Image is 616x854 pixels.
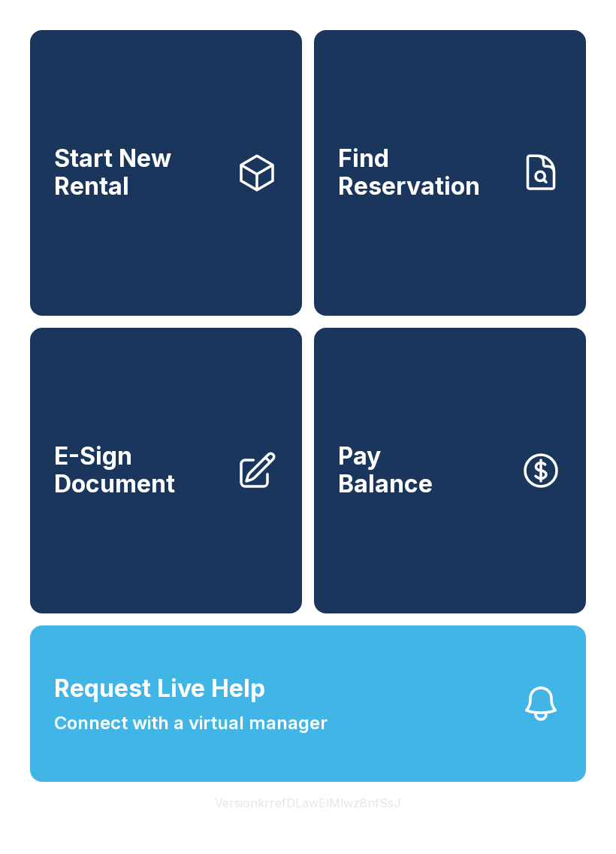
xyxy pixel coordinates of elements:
span: Pay Balance [338,443,433,498]
button: Request Live HelpConnect with a virtual manager [30,625,586,782]
button: VersionkrrefDLawElMlwz8nfSsJ [203,782,413,824]
button: PayBalance [314,328,586,613]
a: Find Reservation [314,30,586,316]
a: E-Sign Document [30,328,302,613]
a: Start New Rental [30,30,302,316]
span: Request Live Help [54,671,265,707]
span: Start New Rental [54,145,224,200]
span: E-Sign Document [54,443,224,498]
span: Find Reservation [338,145,508,200]
span: Connect with a virtual manager [54,710,328,737]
